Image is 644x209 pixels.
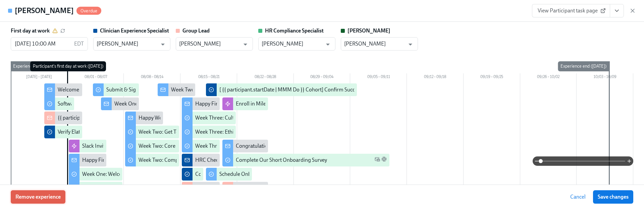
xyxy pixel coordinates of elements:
[195,142,335,150] div: Week Three: Final Onboarding Tasks (~1.5 hours to complete)
[236,100,319,108] div: Enroll in Milestone Email Experience
[114,100,184,108] div: Week One Onboarding Recap!
[558,61,609,71] div: Experience end ([DATE])
[171,86,240,93] div: Week Two Onboarding Recap!
[350,73,407,82] div: 09/05 – 09/11
[58,114,170,122] div: {{ participant.fullName }} has started onboarding
[219,170,297,178] div: Schedule Onboarding Check-Out!
[139,114,180,122] div: Happy Week Two!
[11,190,65,204] button: Remove experience
[30,61,106,71] div: Participant's first day at work ([DATE])
[610,4,624,17] button: View task page
[67,73,124,82] div: 08/01 – 08/07
[195,128,370,136] div: Week Three: Ethics, Conduct, & Legal Responsibilities (~5 hours to complete)
[182,27,210,34] strong: Group Lead
[323,39,333,50] button: Open
[236,142,337,150] div: Congratulations On A Successful Check-Out!
[464,73,520,82] div: 09/19 – 09/25
[82,170,237,178] div: Week One: Welcome To Charlie Health Tasks! (~3 hours to complete)
[11,73,67,82] div: [DATE] – [DATE]
[405,39,416,50] button: Open
[15,194,61,200] span: Remove experience
[11,27,50,34] label: First day at work
[265,27,324,34] strong: HR Compliance Specialist
[60,28,65,33] button: Click to reset to employee profile date (2025/07/21)
[100,27,169,34] strong: Clinician Experience Specialist
[106,86,344,93] div: Submit & Sign The [US_STATE] Disclosure Form (Time Sensitive!) and the [US_STATE] Background Check
[74,40,84,48] p: EDT
[566,190,590,204] button: Cancel
[58,100,95,108] div: Software Set-Up
[577,73,633,82] div: 10/03 – 10/09
[180,73,237,82] div: 08/15 – 08/21
[294,73,351,82] div: 08/29 – 09/04
[195,114,376,122] div: Week Three: Cultural Competence & Special Populations (~3 hours to complete)
[347,27,390,34] strong: [PERSON_NAME]
[195,100,273,108] div: Happy Final Week of Onboarding!
[58,86,145,93] div: Welcome To The Charlie Health Team!
[158,39,168,50] button: Open
[52,28,58,33] svg: This date applies to this experience only. It differs from the user's profile (2025/07/21).
[139,142,258,150] div: Week Two: Core Processes (~1.25 hours to complete)
[15,6,74,16] h4: [PERSON_NAME]
[219,86,394,93] div: [ {{ participant.startDate | MMM Do }} Cohort] Confirm Successful Check-Out
[240,39,251,50] button: Open
[124,73,180,82] div: 08/08 – 08/14
[532,4,610,17] a: View Participant task page
[520,73,577,82] div: 09/26 – 10/02
[139,128,269,136] div: Week Two: Get To Know Your Role (~4 hours to complete)
[76,8,101,13] span: Overdue
[237,73,294,82] div: 08/22 – 08/28
[82,142,110,150] div: Slack Invites
[407,73,464,82] div: 09/12 – 09/18
[593,190,633,204] button: Save changes
[598,194,629,200] span: Save changes
[570,194,586,200] span: Cancel
[538,7,604,14] span: View Participant task page
[58,128,154,136] div: Verify Elation for {{ participant.fullName }}
[195,170,328,178] div: Confirm Docebo Completion for {{ participant.fullName }}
